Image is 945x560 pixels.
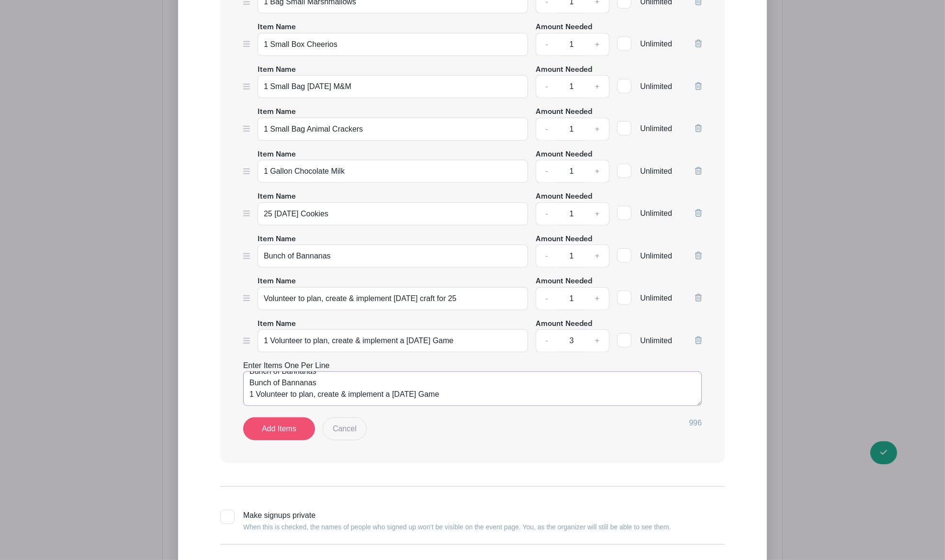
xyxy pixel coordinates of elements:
[640,294,672,302] span: Unlimited
[536,234,592,245] label: Amount Needed
[536,160,558,183] a: -
[536,107,592,118] label: Amount Needed
[536,245,558,268] a: -
[258,107,296,118] label: Item Name
[536,276,592,287] label: Amount Needed
[585,287,609,310] a: +
[585,329,609,352] a: +
[258,118,528,141] input: e.g. Snacks or Check-in Attendees
[258,65,296,76] label: Item Name
[536,33,558,56] a: -
[243,523,671,531] small: When this is checked, the names of people who signed up won’t be visible on the event page. You, ...
[258,75,528,98] input: e.g. Snacks or Check-in Attendees
[640,167,672,175] span: Unlimited
[536,329,558,352] a: -
[536,65,592,76] label: Amount Needed
[536,118,558,141] a: -
[536,22,592,33] label: Amount Needed
[585,245,609,268] a: +
[585,33,609,56] a: +
[258,22,296,33] label: Item Name
[585,118,609,141] a: +
[536,149,592,160] label: Amount Needed
[536,75,558,98] a: -
[323,417,367,440] a: Cancel
[585,75,609,98] a: +
[258,191,296,202] label: Item Name
[258,160,528,183] input: e.g. Snacks or Check-in Attendees
[640,336,672,345] span: Unlimited
[258,202,528,225] input: e.g. Snacks or Check-in Attendees
[640,40,672,48] span: Unlimited
[258,287,528,310] input: e.g. Snacks or Check-in Attendees
[243,510,671,533] div: Make signups private
[536,319,592,330] label: Amount Needed
[258,329,528,352] input: e.g. Snacks or Check-in Attendees
[258,149,296,160] label: Item Name
[536,202,558,225] a: -
[243,360,330,371] label: Enter Items One Per Line
[258,234,296,245] label: Item Name
[640,124,672,133] span: Unlimited
[585,202,609,225] a: +
[536,287,558,310] a: -
[536,191,592,202] label: Amount Needed
[640,82,672,90] span: Unlimited
[689,419,702,427] span: 996
[585,160,609,183] a: +
[258,319,296,330] label: Item Name
[258,245,528,268] input: e.g. Snacks or Check-in Attendees
[640,252,672,260] span: Unlimited
[243,417,315,440] a: Add Items
[258,276,296,287] label: Item Name
[258,33,528,56] input: e.g. Snacks or Check-in Attendees
[640,209,672,217] span: Unlimited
